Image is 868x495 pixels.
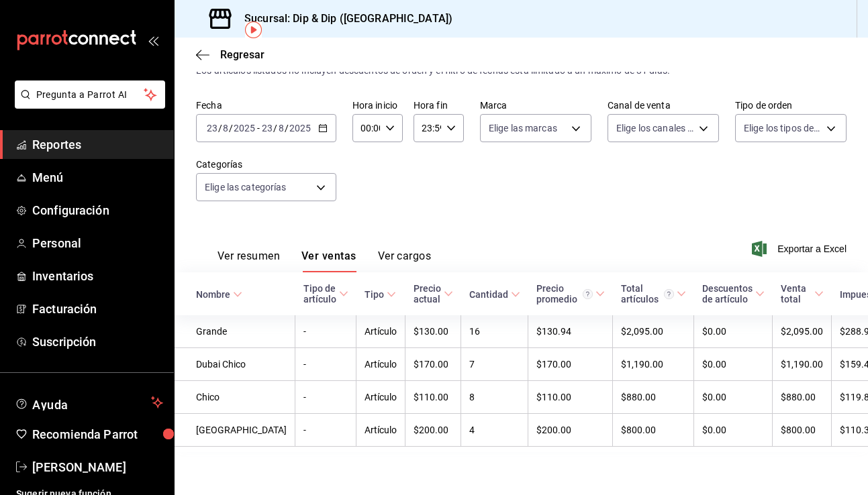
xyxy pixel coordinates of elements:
[273,123,277,133] span: /
[608,101,719,110] label: Canal de venta
[32,201,163,219] span: Configuración
[461,414,528,447] td: 4
[196,160,336,169] label: Categorías
[278,123,285,133] input: --
[773,315,832,348] td: $2,095.00
[528,381,613,414] td: $110.00
[285,123,289,133] span: /
[694,381,773,414] td: $0.00
[15,80,165,109] button: Pregunta a Parrot AI
[356,348,405,381] td: Artículo
[32,394,146,410] span: Ayuda
[694,348,773,381] td: $0.00
[196,289,230,300] div: Nombre
[32,458,163,476] span: [PERSON_NAME]
[773,348,832,381] td: $1,190.00
[414,283,453,305] span: Precio actual
[773,414,832,447] td: $800.00
[744,121,822,135] span: Elige los tipos de orden
[781,283,812,305] div: Venta total
[218,250,280,272] button: Ver resumen
[773,381,832,414] td: $880.00
[303,283,348,305] span: Tipo de artículo
[175,381,295,414] td: Chico
[32,333,163,351] span: Suscripción
[469,289,508,300] div: Cantidad
[222,123,229,133] input: --
[220,48,264,61] span: Regresar
[36,88,144,102] span: Pregunta a Parrot AI
[528,315,613,348] td: $130.94
[461,381,528,414] td: 8
[621,283,686,305] span: Total artículos
[303,283,336,305] div: Tipo de artículo
[528,348,613,381] td: $170.00
[257,123,260,133] span: -
[694,315,773,348] td: $0.00
[234,11,452,27] h3: Sucursal: Dip & Dip ([GEOGRAPHIC_DATA])
[245,21,262,38] img: Tooltip marker
[613,414,694,447] td: $800.00
[378,250,432,272] button: Ver cargos
[9,97,165,111] a: Pregunta a Parrot AI
[206,123,218,133] input: --
[32,300,163,318] span: Facturación
[233,123,256,133] input: ----
[702,283,753,305] div: Descuentos de artículo
[702,283,765,305] span: Descuentos de artículo
[528,414,613,447] td: $200.00
[755,241,847,257] button: Exportar a Excel
[480,101,591,110] label: Marca
[583,289,593,299] svg: Precio promedio = Total artículos / cantidad
[295,315,356,348] td: -
[356,381,405,414] td: Artículo
[196,289,242,300] span: Nombre
[365,289,396,300] span: Tipo
[414,101,464,110] label: Hora fin
[613,315,694,348] td: $2,095.00
[536,283,605,305] span: Precio promedio
[469,289,520,300] span: Cantidad
[32,425,163,443] span: Recomienda Parrot
[613,348,694,381] td: $1,190.00
[489,121,557,135] span: Elige las marcas
[205,180,287,194] span: Elige las categorías
[32,234,163,252] span: Personal
[218,123,222,133] span: /
[295,381,356,414] td: -
[175,348,295,381] td: Dubai Chico
[414,283,441,305] div: Precio actual
[148,35,158,46] button: open_drawer_menu
[781,283,824,305] span: Venta total
[536,283,593,305] div: Precio promedio
[295,414,356,447] td: -
[175,315,295,348] td: Grande
[694,414,773,447] td: $0.00
[664,289,674,299] svg: El total artículos considera cambios de precios en los artículos así como costos adicionales por ...
[735,101,847,110] label: Tipo de orden
[295,348,356,381] td: -
[352,101,403,110] label: Hora inicio
[356,414,405,447] td: Artículo
[229,123,233,133] span: /
[365,289,384,300] div: Tipo
[621,283,674,305] div: Total artículos
[301,250,356,272] button: Ver ventas
[32,267,163,285] span: Inventarios
[461,315,528,348] td: 16
[175,414,295,447] td: [GEOGRAPHIC_DATA]
[405,381,461,414] td: $110.00
[196,48,264,61] button: Regresar
[405,414,461,447] td: $200.00
[196,101,336,110] label: Fecha
[461,348,528,381] td: 7
[289,123,311,133] input: ----
[218,250,431,272] div: navigation tabs
[613,381,694,414] td: $880.00
[32,135,163,154] span: Reportes
[261,123,273,133] input: --
[405,315,461,348] td: $130.00
[405,348,461,381] td: $170.00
